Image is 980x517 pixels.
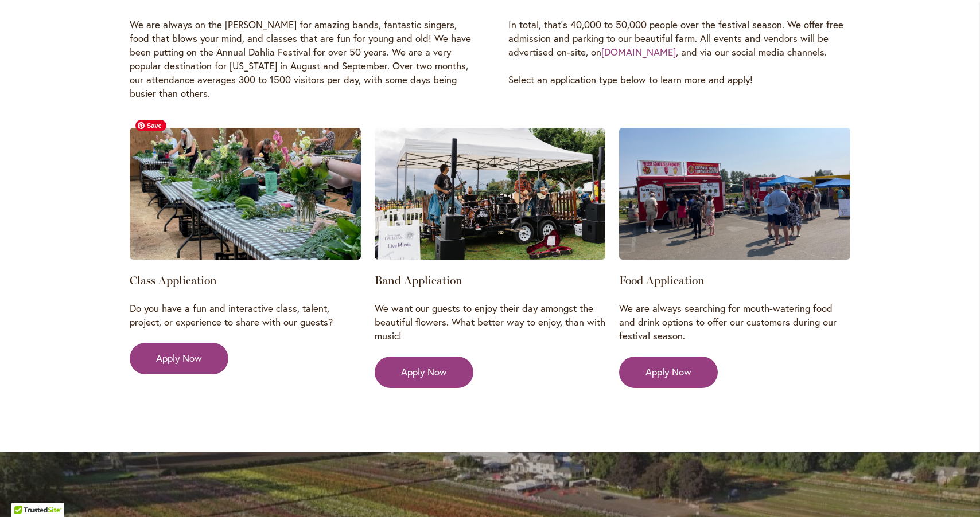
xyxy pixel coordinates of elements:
[375,128,606,260] img: A band poses at a pool table, all six members wear cowboy-esque attire
[601,45,676,58] a: [DOMAIN_NAME]
[130,343,228,374] a: Apply Now
[130,273,361,288] h3: Class Application
[156,351,202,365] span: Apply Now
[130,301,361,329] p: Do you have a fun and interactive class, talent, project, or experience to share with our guests?
[619,357,718,387] a: Apply Now
[619,128,850,260] img: The Chop Spot food vendor has a red, black and white trailer with a hen as their logo
[375,357,473,387] a: Apply Now
[375,273,606,288] h3: Band Application
[130,18,472,100] p: We are always on the [PERSON_NAME] for amazing bands, fantastic singers, food that blows your min...
[645,365,691,379] span: Apply Now
[508,73,850,87] p: Select an application type below to learn more and apply!
[619,301,850,343] p: We are always searching for mouth-watering food and drink options to offer our customers during o...
[375,301,606,343] p: We want our guests to enjoy their day amongst the beautiful flowers. What better way to enjoy, th...
[401,365,447,379] span: Apply Now
[135,120,166,131] span: Save
[508,18,850,59] p: In total, that's 40,000 to 50,000 people over the festival season. We offer free admission and pa...
[130,128,361,260] img: A painted scene of the dahlia fields with a mountain in the background from one of the previous c...
[619,273,850,288] h3: Food Application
